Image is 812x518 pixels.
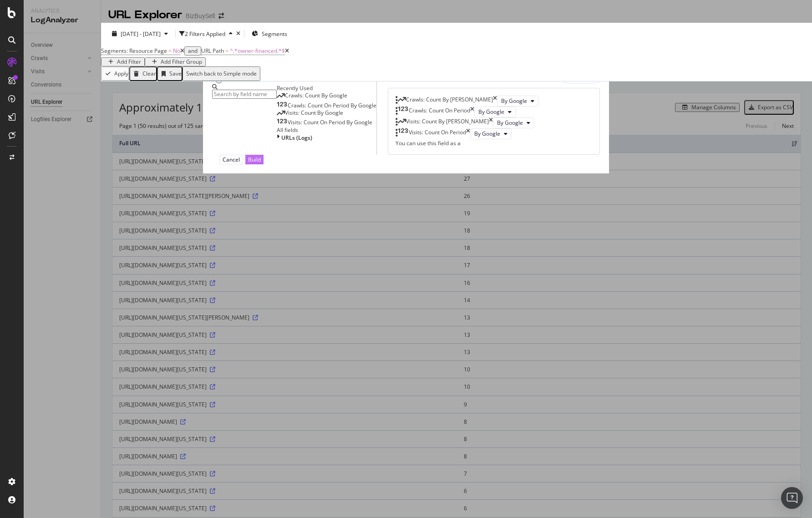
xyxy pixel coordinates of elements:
[185,30,225,38] div: 2 Filters Applied
[161,59,202,65] div: Add Filter Group
[466,128,470,139] div: times
[101,47,167,55] span: Segments: Resource Page
[142,71,156,77] div: Clear
[285,91,347,99] span: Crawls: Count By Google
[396,117,592,128] div: Visits: Count By [PERSON_NAME]timesBy Google
[168,47,172,55] span: =
[212,90,277,99] input: Search by field name
[277,84,376,92] div: Recently Used
[501,97,527,105] span: By Google
[262,30,287,38] span: Segments
[236,31,240,36] div: times
[248,156,261,163] div: Build
[396,139,592,147] div: You can use this field as a
[478,108,504,116] span: By Google
[470,107,474,117] div: times
[406,96,493,107] div: Crawls: Count By [PERSON_NAME]
[230,47,285,55] span: ^.*owner-financed.*$
[474,130,500,137] span: By Google
[470,128,512,139] button: By Google
[288,102,376,109] span: Crawls: Count On Period By Google
[114,71,128,77] div: Apply
[396,96,592,107] div: Crawls: Count By [PERSON_NAME]timesBy Google
[489,117,493,128] div: times
[121,30,161,38] span: [DATE] - [DATE]
[497,119,523,127] span: By Google
[277,126,376,134] div: All fields
[406,117,489,128] div: Visits: Count By [PERSON_NAME]
[781,487,803,509] div: Open Intercom Messenger
[203,52,609,173] div: modal
[285,109,343,117] span: Visits: Count By Google
[173,47,180,55] span: No
[225,47,228,55] span: =
[186,71,257,77] div: Switch back to Simple mode
[493,96,497,107] div: times
[223,156,240,163] div: Cancel
[117,59,141,65] div: Add Filter
[396,128,592,139] div: Visits: Count On PeriodtimesBy Google
[219,155,243,164] button: Cancel
[396,107,592,117] div: Crawls: Count On PeriodtimesBy Google
[281,134,312,142] span: URLs (Logs)
[201,47,224,55] span: URL Path
[474,107,516,117] button: By Google
[497,96,538,107] button: By Google
[409,128,466,139] div: Visits: Count On Period
[493,117,534,128] button: By Google
[409,107,470,117] div: Crawls: Count On Period
[288,118,372,126] span: Visits: Count On Period By Google
[188,48,198,54] div: and
[245,155,264,164] button: Build
[169,71,182,77] div: Save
